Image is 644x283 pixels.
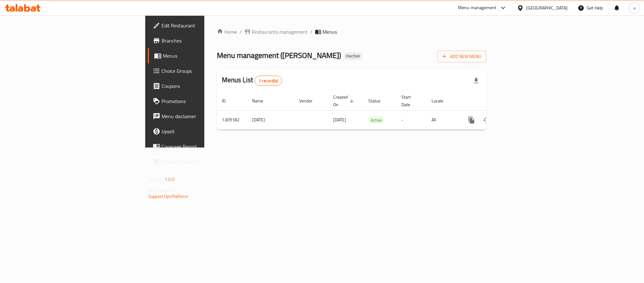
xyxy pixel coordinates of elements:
[162,128,248,135] span: Upsell
[344,52,362,60] div: Inactive
[165,175,174,183] span: 1.0.0
[148,78,253,94] a: Coupons
[222,75,282,86] h2: Menus List
[459,91,529,111] th: Actions
[464,113,479,128] button: more
[438,51,486,62] button: Add New Menu
[333,116,346,124] span: [DATE]
[255,78,282,84] span: 1 record(s)
[148,109,253,124] a: Menu disclaimer
[162,143,248,150] span: Coverage Report
[148,124,253,139] a: Upsell
[443,53,481,61] span: Add New Menu
[526,4,568,11] div: [GEOGRAPHIC_DATA]
[217,28,486,36] nav: breadcrumb
[396,110,427,130] td: -
[458,4,497,12] div: Menu-management
[162,67,248,75] span: Choice Groups
[217,91,529,130] table: enhanced table
[148,154,253,169] a: Grocery Checklist
[479,113,494,128] button: Change Status
[148,186,177,194] span: Get support on:
[217,48,341,62] span: Menu management ( [PERSON_NAME] )
[222,97,234,105] span: ID
[252,97,271,105] span: Name
[148,63,253,78] a: Choice Groups
[148,33,253,48] a: Branches
[162,37,248,44] span: Branches
[252,28,308,36] span: Restaurants management
[162,158,248,165] span: Grocery Checklist
[163,52,248,60] span: Menus
[368,97,389,105] span: Status
[148,94,253,109] a: Promotions
[469,73,484,88] div: Export file
[148,175,164,183] span: Version:
[162,82,248,90] span: Coupons
[247,110,294,130] td: [DATE]
[310,28,312,36] li: /
[148,18,253,33] a: Edit Restaurant
[148,48,253,63] a: Menus
[255,76,282,86] div: Total records count
[162,113,248,120] span: Menu disclaimer
[244,28,308,36] a: Restaurants management
[148,192,188,200] a: Support.OpsPlatform
[633,4,636,11] span: a
[333,93,356,108] span: Created On
[368,117,384,124] span: Active
[344,53,362,59] span: Inactive
[162,22,248,29] span: Edit Restaurant
[432,97,451,105] span: Locale
[427,110,459,130] td: All
[162,97,248,105] span: Promotions
[299,97,321,105] span: Vendor
[401,93,419,108] span: Start Date
[322,28,337,36] span: Menus
[148,139,253,154] a: Coverage Report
